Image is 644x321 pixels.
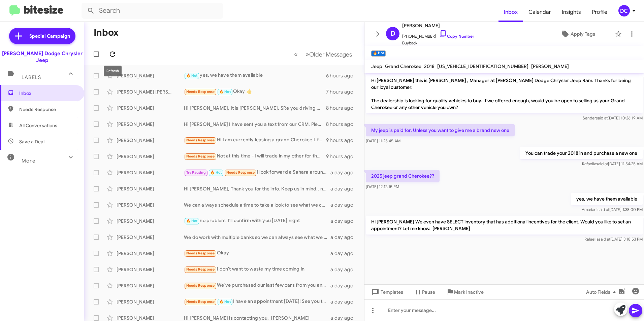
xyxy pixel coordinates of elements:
span: 🔥 Hot [219,299,231,304]
button: Templates [364,286,409,298]
span: Try Pausing [186,170,206,175]
div: a day ago [330,282,359,289]
span: [US_VEHICLE_IDENTIFICATION_NUMBER] [437,63,528,69]
div: I don't want to waste my time coming in [184,265,330,273]
span: [DATE] 12:12:15 PM [366,184,399,189]
div: [PERSON_NAME] [117,121,184,128]
small: 🔥 Hot [371,50,386,57]
span: Special Campaign [29,33,70,39]
div: a day ago [330,266,359,273]
input: Search [82,3,223,19]
span: Rafaella [DATE] 11:54:25 AM [582,161,643,166]
div: [PERSON_NAME] [117,282,184,289]
span: [PERSON_NAME] [402,22,474,30]
button: Next [301,47,356,61]
span: [PHONE_NUMBER] [402,30,474,40]
span: Inbox [498,2,523,22]
nav: Page navigation example [290,47,356,61]
span: 🔥 Hot [186,219,198,223]
span: All Conversations [19,122,57,129]
p: Hi [PERSON_NAME] this is [PERSON_NAME] , Manager at [PERSON_NAME] Dodge Chrysler Jeep Ram. Thanks... [366,74,643,113]
span: D [390,28,395,39]
span: Needs Response [186,299,215,304]
div: [PERSON_NAME] [117,72,184,79]
span: Grand Cherokee [385,63,421,69]
a: Copy Number [439,34,474,39]
h1: Inbox [94,27,119,38]
div: a day ago [330,250,359,257]
span: Buyback [402,40,474,46]
div: [PERSON_NAME] [117,153,184,160]
p: Hi [PERSON_NAME] We even have SELECT inventory that has additional incentives for the client. Wou... [366,216,643,235]
div: We do work with multiple banks so we can always see what we can do for you when you come in. Did ... [184,234,330,241]
button: Pause [409,286,441,298]
span: Apply Tags [571,28,595,40]
span: said at [598,207,609,212]
button: Previous [290,47,302,61]
p: You can trade your 2018 in and purchase a new one [520,147,643,159]
button: Auto Fields [581,286,624,298]
div: a day ago [330,218,359,224]
span: Auto Fields [586,286,618,298]
div: Hi [PERSON_NAME], It is [PERSON_NAME]. SRe you driving a 2017 Grand Cherokee? [184,105,326,111]
span: Amariani [DATE] 1:38:00 PM [582,207,643,212]
div: [PERSON_NAME] [117,185,184,192]
span: 🔥 Hot [186,73,198,78]
span: Pause [422,286,435,298]
span: 🔥 Hot [219,90,231,94]
div: [PERSON_NAME] [117,137,184,144]
span: [DATE] 11:25:45 AM [366,138,400,143]
span: said at [599,237,610,242]
div: no problem. I'll confirm with you [DATE] night [184,217,330,225]
span: said at [596,115,608,120]
div: [PERSON_NAME] [117,202,184,208]
span: Needs Response [186,90,215,94]
div: DC [618,5,630,16]
a: Special Campaign [9,28,75,44]
a: Calendar [523,2,556,22]
div: a day ago [330,202,359,208]
span: Needs Response [186,251,215,255]
span: Templates [370,286,403,298]
div: 6 hours ago [326,72,359,79]
a: Insights [556,2,586,22]
div: 9 hours ago [326,153,359,160]
span: Sender [DATE] 10:26:19 AM [583,115,643,120]
div: [PERSON_NAME] [117,298,184,305]
div: [PERSON_NAME] [117,250,184,257]
div: [PERSON_NAME] [117,169,184,176]
a: Profile [586,2,613,22]
div: Hi [PERSON_NAME], Thank you for the info. Keep us in mind.. nie;[DOMAIN_NAME]....Hope to see you ... [184,185,330,192]
span: [PERSON_NAME] [531,63,569,69]
div: Okay 👍 [184,88,326,96]
button: DC [613,5,637,16]
span: More [22,158,35,164]
div: Hi I am currently leasing a grand Cherokee L from [PERSON_NAME] jeep dodge [184,136,326,144]
span: « [294,50,298,59]
button: Apply Tags [543,28,612,40]
span: Needs Response [19,106,76,113]
span: Needs Response [186,267,215,272]
div: Not at this time - I will trade in my other for the new one I discussed with [PERSON_NAME] [184,152,326,160]
div: 9 hours ago [326,137,359,144]
span: Needs Response [186,154,215,158]
div: Hi [PERSON_NAME] I have sent you a text from our CRM. Please read and text back Thank you [PERSON... [184,121,326,128]
p: My jeep is paid for. Unless you want to give me a brand new one [366,124,515,136]
p: 2025 jeep grand Cherokee?? [366,170,440,182]
div: a day ago [330,185,359,192]
span: 🔥 Hot [210,170,222,175]
div: a day ago [330,234,359,241]
div: Refresh [104,66,122,76]
div: [PERSON_NAME] [117,105,184,111]
span: 2018 [424,63,434,69]
span: » [305,50,309,59]
span: Needs Response [186,283,215,288]
p: yes, we have them available [571,193,643,205]
div: I look forward a Sahara around 30k [184,169,330,176]
span: Mark Inactive [454,286,484,298]
span: Needs Response [186,138,215,142]
div: 8 hours ago [326,105,359,111]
